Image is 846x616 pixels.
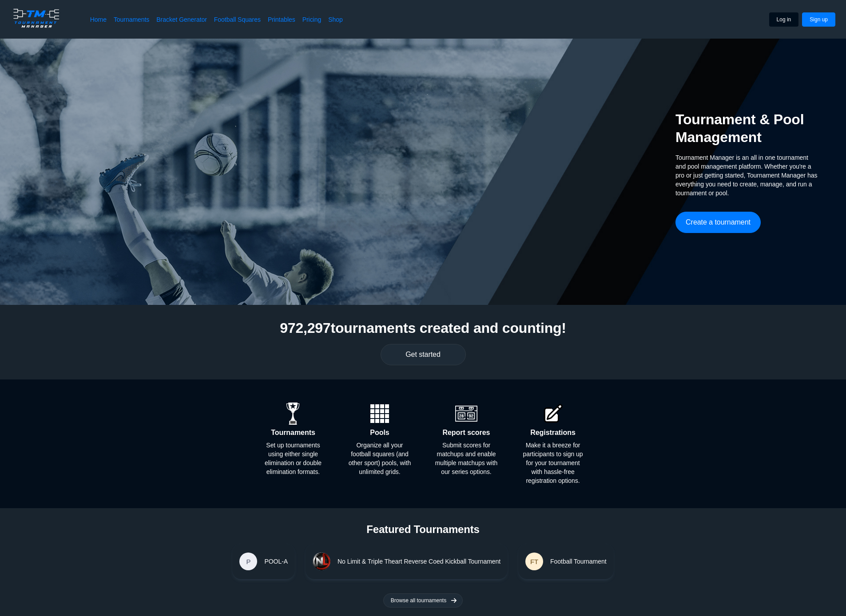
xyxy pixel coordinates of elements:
a: Printables [268,15,295,24]
span: FT [525,553,543,570]
span: Organize all your football squares (and other sport) pools, with unlimited grids. [348,441,412,476]
img: pencilsquare.0618cedfd402539dea291553dd6f4288.svg [542,403,564,425]
span: POOL-A [264,557,288,566]
button: Browse all tournaments [383,593,463,608]
a: Shop [328,15,343,24]
a: Bracket Generator [156,15,207,24]
a: FTFootball Tournament [525,553,606,570]
img: icon_1755535603.305204.png [313,553,330,570]
span: Football Tournament [550,557,606,566]
button: Create a tournament [675,212,761,233]
img: wCBcAAAAASUVORK5CYII= [369,403,391,425]
h2: 972,297 tournaments created and counting! [280,319,566,337]
img: logo.ffa97a18e3bf2c7d.png [11,7,62,29]
h2: Featured Tournaments [366,522,479,537]
img: trophy.af1f162d0609cb352d9c6f1639651ff2.svg [282,403,304,425]
div: Football Tournament [525,553,543,570]
span: P [239,553,257,570]
span: Set up tournaments using either single elimination or double elimination formats. [262,441,325,476]
a: PPOOL-A [239,553,288,570]
h2: Tournaments [271,428,315,437]
h2: Registrations [530,428,576,437]
span: No Limit & Triple Theart Reverse Coed Kickball Tournament [338,557,500,566]
button: Get started [381,344,466,365]
h2: Pools [370,428,389,437]
h2: Report scores [443,428,490,437]
a: No Limit & Triple Theart Reverse Coed Kickball Tournament [313,553,500,570]
span: Make it a breeze for participants to sign up for your tournament with hassle-free registration op... [521,441,585,485]
span: Tournament Manager is an all in one tournament and pool management platform. Whether you're a pro... [675,153,818,197]
div: No Limit & Triple Theart Reverse Coed Kickball Tournament [313,553,330,570]
a: Football Squares [214,15,261,24]
h2: Tournament & Pool Management [675,111,818,146]
img: scoreboard.1e57393721357183ef9760dcff602ac4.svg [455,403,477,425]
div: POOL-A [239,553,257,570]
a: Tournaments [114,15,149,24]
span: Submit scores for matchups and enable multiple matchups with our series options. [435,441,498,476]
a: Home [90,15,107,24]
button: Sign up [802,12,835,27]
a: Pricing [302,15,321,24]
button: Log in [769,12,799,27]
